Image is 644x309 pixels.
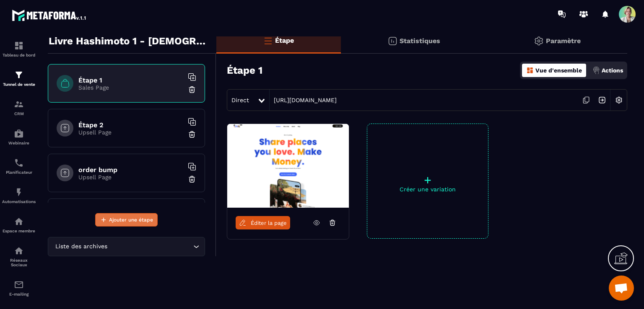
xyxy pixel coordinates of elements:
a: automationsautomationsAutomatisations [2,181,36,210]
a: schedulerschedulerPlanificateur [2,152,36,181]
p: + [367,174,488,186]
button: Ajouter une étape [95,213,158,227]
img: logo [12,8,87,23]
a: automationsautomationsEspace membre [2,210,36,239]
p: Livre Hashimoto 1 - [DEMOGRAPHIC_DATA] suppléments - Stop Hashimoto [49,33,210,49]
p: Vue d'ensemble [535,67,582,74]
p: Automatisations [2,199,36,204]
span: Liste des archives [53,242,109,251]
img: automations [14,216,24,227]
p: Tableau de bord [2,53,36,57]
a: social-networksocial-networkRéseaux Sociaux [2,239,36,273]
p: Paramètre [546,37,581,45]
p: Créer une variation [367,186,488,193]
img: email [14,280,24,290]
img: formation [14,70,24,80]
img: scheduler [14,158,24,168]
span: Ajouter une étape [109,216,153,224]
img: automations [14,129,24,139]
img: bars-o.4a397970.svg [263,36,273,46]
img: formation [14,99,24,109]
a: [URL][DOMAIN_NAME] [270,97,337,103]
p: Webinaire [2,141,36,145]
p: Sales Page [78,84,183,91]
a: Éditer la page [236,216,290,229]
div: Search for option [48,237,205,256]
h6: Étape 1 [78,76,183,84]
img: setting-gr.5f69749f.svg [534,36,544,46]
h3: Étape 1 [227,64,262,76]
img: actions.d6e523a2.png [592,67,600,74]
a: Ouvrir le chat [609,276,634,301]
p: CRM [2,111,36,116]
img: formation [14,41,24,51]
img: automations [14,187,24,197]
img: arrow-next.bcc2205e.svg [594,92,610,108]
p: Upsell Page [78,129,183,136]
input: Search for option [109,242,191,251]
p: Étape [275,36,294,44]
img: trash [188,130,196,139]
a: formationformationTunnel de vente [2,64,36,93]
p: Réseaux Sociaux [2,258,36,267]
a: formationformationTableau de bord [2,34,36,64]
p: Planificateur [2,170,36,175]
p: Upsell Page [78,174,183,180]
p: Tunnel de vente [2,82,36,87]
img: dashboard-orange.40269519.svg [526,67,534,74]
img: trash [188,85,196,94]
p: Espace membre [2,229,36,233]
p: Statistiques [400,37,440,45]
span: Direct [231,97,249,103]
a: formationformationCRM [2,93,36,122]
h6: order bump [78,166,183,174]
p: Actions [602,67,623,74]
p: E-mailing [2,292,36,296]
img: setting-w.858f3a88.svg [611,92,627,108]
img: stats.20deebd0.svg [387,36,397,46]
span: Éditer la page [251,220,287,226]
img: social-network [14,246,24,256]
a: emailemailE-mailing [2,273,36,303]
img: image [227,124,349,208]
a: automationsautomationsWebinaire [2,122,36,152]
img: trash [188,175,196,183]
h6: Étape 2 [78,121,183,129]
